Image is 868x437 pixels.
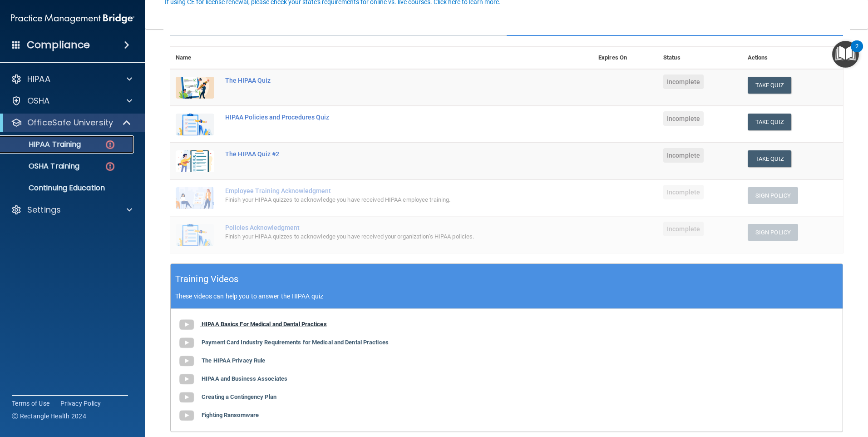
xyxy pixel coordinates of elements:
h5: Training Videos [175,271,239,287]
img: gray_youtube_icon.38fcd6cc.png [178,316,196,334]
a: Privacy Policy [60,399,101,408]
img: danger-circle.6113f641.png [104,139,116,150]
p: OfficeSafe University [27,117,113,128]
span: Incomplete [663,185,704,199]
b: Fighting Ransomware [202,412,259,418]
span: Incomplete [663,148,704,163]
a: Terms of Use [12,399,49,408]
span: Incomplete [663,222,704,236]
p: These videos can help you to answer the HIPAA quiz [175,293,838,300]
button: Take Quiz [748,150,791,167]
th: Actions [742,47,843,69]
th: Status [658,47,742,69]
b: HIPAA and Business Associates [202,375,287,382]
span: Ⓒ Rectangle Health 2024 [12,412,86,421]
img: gray_youtube_icon.38fcd6cc.png [178,407,196,425]
div: 2 [855,46,858,58]
p: HIPAA [27,74,50,84]
a: OfficeSafe University [11,117,132,128]
a: HIPAA [11,74,132,84]
a: OSHA [11,95,132,106]
img: gray_youtube_icon.38fcd6cc.png [178,334,196,352]
p: HIPAA Training [6,140,81,149]
span: Incomplete [663,74,704,89]
button: Open Resource Center, 2 new notifications [832,41,859,68]
p: OSHA [27,95,50,106]
h4: Compliance [27,39,90,51]
b: Creating a Contingency Plan [202,393,276,400]
th: Expires On [593,47,658,69]
p: OSHA Training [6,162,79,171]
b: HIPAA Basics For Medical and Dental Practices [202,321,327,328]
div: The HIPAA Quiz [225,77,547,84]
div: Employee Training Acknowledgment [225,187,547,194]
b: The HIPAA Privacy Rule [202,357,265,364]
img: gray_youtube_icon.38fcd6cc.png [178,388,196,407]
p: Settings [27,204,61,215]
img: PMB logo [11,10,134,28]
p: Continuing Education [6,184,130,193]
button: Sign Policy [748,224,798,241]
b: Payment Card Industry Requirements for Medical and Dental Practices [202,339,389,346]
button: Take Quiz [748,114,791,130]
img: gray_youtube_icon.38fcd6cc.png [178,352,196,370]
button: Sign Policy [748,187,798,204]
div: The HIPAA Quiz #2 [225,150,547,158]
img: gray_youtube_icon.38fcd6cc.png [178,370,196,388]
div: Finish your HIPAA quizzes to acknowledge you have received your organization’s HIPAA policies. [225,231,547,242]
div: Policies Acknowledgment [225,224,547,231]
img: danger-circle.6113f641.png [104,161,116,172]
button: Take Quiz [748,77,791,94]
div: HIPAA Policies and Procedures Quiz [225,114,547,121]
a: Settings [11,204,132,215]
th: Name [170,47,220,69]
iframe: Drift Widget Chat Controller [711,372,857,409]
div: Finish your HIPAA quizzes to acknowledge you have received HIPAA employee training. [225,194,547,205]
span: Incomplete [663,111,704,126]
